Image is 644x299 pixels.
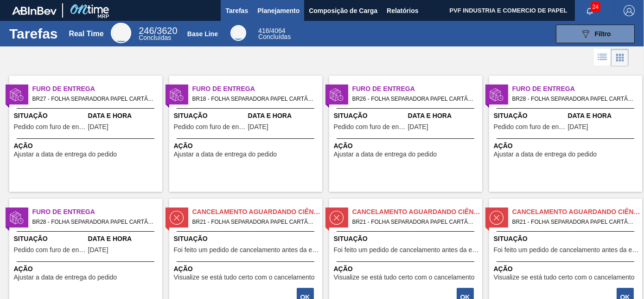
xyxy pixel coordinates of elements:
img: TNhmsLtSVTkK8tSr43FrP2fwEKptu5GPRR3wAAAABJRU5ErkJggg== [12,6,57,15]
span: / 4064 [258,27,285,34]
span: Visualize se está tudo certo com o cancelamento [174,274,315,281]
span: 29/08/2025, [88,123,108,130]
span: BR26 - FOLHA SEPARADORA PAPEL CARTÃO Pedido - 2003374 [352,94,475,104]
span: BR21 - FOLHA SEPARADORA PAPEL CARTÃO Pedido - 1873710 [352,217,475,227]
img: status [490,211,504,225]
span: 24 [591,2,600,12]
button: Filtro [556,25,635,43]
span: Relatórios [387,5,418,16]
span: Furo de Entrega [32,84,162,94]
span: 27/08/2025, [248,123,268,130]
img: status [10,88,24,102]
span: Pedido com furo de entrega [494,123,566,130]
span: Cancelamento aguardando ciência [512,207,642,217]
img: status [490,88,504,102]
span: Ação [334,264,480,274]
span: Ação [494,141,640,151]
span: 29/08/2025, [568,123,588,130]
span: Concluídas [258,33,291,40]
span: Ação [494,264,640,274]
span: Furo de Entrega [352,84,482,94]
span: Data e Hora [408,111,480,121]
span: Situação [174,234,320,244]
div: Real Time [111,23,131,43]
span: Ação [174,141,320,151]
div: Visão em Cards [611,49,629,66]
span: BR28 - FOLHA SEPARADORA PAPEL CARTÃO Pedido - 1975298 [32,217,155,227]
div: Real Time [69,30,103,38]
span: Furo de Entrega [512,84,642,94]
span: Tarefas [225,5,248,16]
span: Cancelamento aguardando ciência [192,207,322,217]
img: status [330,88,344,102]
span: Situação [494,111,566,121]
span: BR21 - FOLHA SEPARADORA PAPEL CARTÃO Pedido - 1873707 [192,217,315,227]
span: Ajustar a data de entrega do pedido [174,151,277,158]
span: Foi feito um pedido de cancelamento antes da etapa de aguardando faturamento [174,247,320,253]
span: Situação [334,234,480,244]
span: BR18 - FOLHA SEPARADORA PAPEL CARTÃO Pedido - 1994457 [192,94,315,104]
span: Planejamento [257,5,300,16]
h1: Tarefas [9,28,58,39]
span: Data e Hora [248,111,320,121]
img: status [170,88,184,102]
span: Pedido com furo de entrega [14,123,86,130]
span: Cancelamento aguardando ciência [352,207,482,217]
span: Ajustar a data de entrega do pedido [14,151,117,158]
div: Base Line [258,28,291,40]
span: Ação [334,141,480,151]
span: BR28 - FOLHA SEPARADORA PAPEL CARTÃO Pedido - 1990882 [512,94,635,104]
span: Situação [14,234,86,244]
span: Ação [174,264,320,274]
div: Real Time [139,27,177,41]
img: Logout [624,5,635,16]
span: Situação [14,111,86,121]
span: Visualize se está tudo certo com o cancelamento [334,274,475,281]
span: Data e Hora [88,111,160,121]
span: Pedido com furo de entrega [334,123,406,130]
span: Pedido com furo de entrega [174,123,246,130]
span: Ajustar a data de entrega do pedido [494,151,597,158]
span: Situação [174,111,246,121]
span: Pedido com furo de entrega [14,247,86,253]
span: Data e Hora [88,234,160,244]
span: Foi feito um pedido de cancelamento antes da etapa de aguardando faturamento [334,247,480,253]
img: status [10,211,24,225]
div: Visão em Lista [594,49,611,66]
span: Ajustar a data de entrega do pedido [334,151,437,158]
span: Filtro [595,30,611,38]
span: 416 [258,27,269,34]
span: Foi feito um pedido de cancelamento antes da etapa de aguardando faturamento [494,247,640,253]
span: Data e Hora [568,111,640,121]
button: Notificações [575,4,605,17]
span: Ação [14,141,160,151]
span: Furo de Entrega [192,84,322,94]
span: Ajustar a data de entrega do pedido [14,274,117,281]
span: Ação [14,264,160,274]
span: Visualize se está tudo certo com o cancelamento [494,274,635,281]
span: Concluídas [139,34,171,41]
img: status [330,211,344,225]
span: BR21 - FOLHA SEPARADORA PAPEL CARTÃO Pedido - 1873716 [512,217,635,227]
span: Situação [494,234,640,244]
span: 28/08/2025, [88,247,108,253]
span: / 3620 [139,26,177,36]
span: Situação [334,111,406,121]
span: 29/08/2025, [408,123,428,130]
span: Furo de Entrega [32,207,162,217]
div: Base Line [230,25,246,41]
span: Composição de Carga [309,5,377,16]
span: BR27 - FOLHA SEPARADORA PAPEL CARTÃO Pedido - 1999659 [32,94,155,104]
img: status [170,211,184,225]
div: Base Line [187,30,218,38]
span: 246 [139,26,154,36]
